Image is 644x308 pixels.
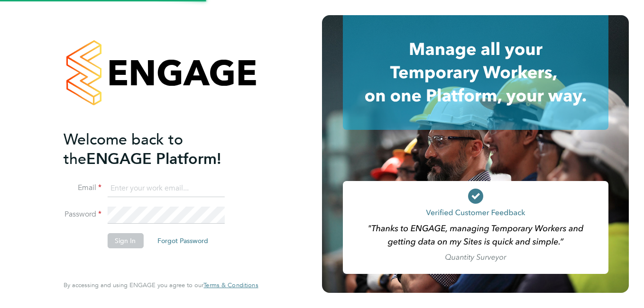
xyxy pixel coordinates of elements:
h2: ENGAGE Platform! [64,130,248,169]
span: Terms & Conditions [203,281,258,289]
label: Password [64,209,101,219]
button: Forgot Password [150,233,216,248]
input: Enter your work email... [107,180,224,197]
a: Terms & Conditions [203,281,258,289]
span: By accessing and using ENGAGE you agree to our [64,281,258,289]
span: Welcome back to the [64,130,183,168]
label: Email [64,183,101,193]
button: Sign In [107,233,143,248]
